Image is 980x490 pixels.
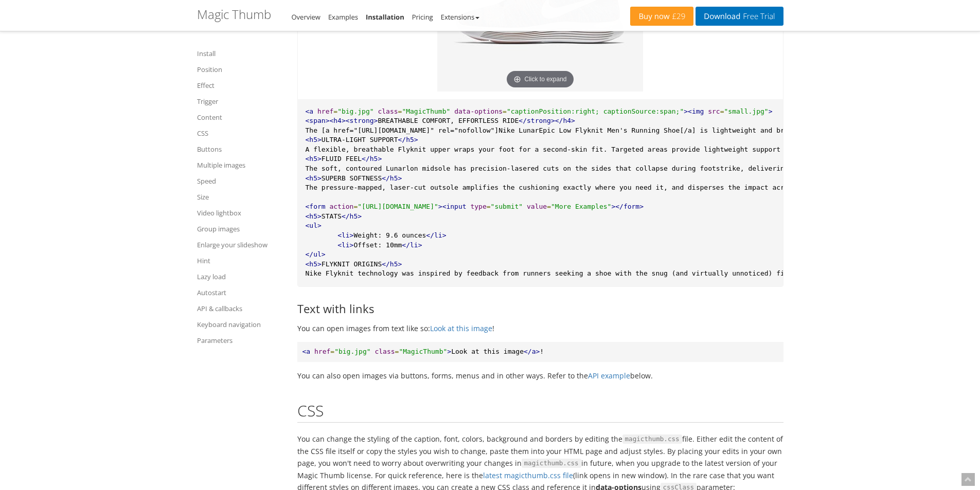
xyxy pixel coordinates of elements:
span: <h5> [306,174,322,182]
a: latest magicthumb.css file [483,470,573,480]
span: <h5> [306,260,322,268]
span: Look at this image [451,348,524,355]
span: </a> [524,348,540,355]
span: = [487,203,491,210]
a: Extensions [441,12,479,22]
span: FLYKNIT ORIGINS [322,260,382,268]
span: <span><h4><strong> [306,117,378,124]
span: = [503,107,507,115]
a: Lazy load [197,270,284,283]
span: "big.jpg" [337,107,373,115]
a: Buttons [197,143,284,155]
span: = [720,107,724,115]
a: Examples [328,12,358,22]
span: href [314,348,330,355]
a: Hint [197,255,284,267]
span: magicthumb.css [622,434,682,444]
span: <a [302,348,311,355]
span: <li> [337,241,353,249]
span: </strong></h4> [519,117,575,124]
span: src [708,107,720,115]
span: FLUID FEEL [322,155,362,162]
span: A flexible, breathable Flyknit upper wraps your foot for a second-skin fit. Targeted areas provid... [306,146,877,153]
a: Enlarge your slideshow [197,239,284,251]
a: Installation [366,12,404,22]
span: = [330,348,334,355]
span: class [378,107,398,115]
span: STATS [322,212,342,220]
span: = [547,203,551,210]
span: value [527,203,547,210]
span: = [398,107,402,115]
span: </h5> [398,136,418,143]
span: ><input [438,203,467,210]
span: </h5> [382,260,402,268]
span: class [375,348,395,355]
span: type [470,203,486,210]
a: Content [197,111,284,123]
a: Keyboard navigation [197,318,284,331]
span: "MagicThumb" [402,107,450,115]
span: <h5> [306,212,322,220]
span: £29 [670,12,686,21]
a: Position [197,63,284,76]
a: Buy now£29 [630,7,693,26]
span: "[URL][DOMAIN_NAME]" [358,203,438,210]
span: </h5> [362,155,382,162]
span: </ul> [306,250,326,258]
span: action [329,203,353,210]
span: "captionPosition:right; captionSource:span;" [507,107,684,115]
a: Size [197,191,284,203]
span: <a [306,107,314,115]
a: Autostart [197,286,284,299]
span: > [447,348,451,355]
span: <ul> [306,222,322,229]
span: <form [306,203,326,210]
span: </li> [402,241,422,249]
span: = [353,203,358,210]
span: magicthumb.css [522,459,581,468]
span: ULTRA-LIGHT SUPPORT [322,136,398,143]
span: "submit" [491,203,523,210]
a: Parameters [197,334,284,347]
h3: Text with links [297,302,783,315]
span: ></form> [611,203,644,210]
a: API & callbacks [197,302,284,315]
span: ><img [684,107,704,115]
a: API example [588,371,630,380]
span: = [333,107,337,115]
span: Free Trial [740,12,775,21]
span: = [395,348,399,355]
a: Speed [197,175,284,187]
span: "More Examples" [551,203,611,210]
a: Effect [197,79,284,92]
a: Multiple images [197,159,284,171]
a: CSS [197,127,284,139]
span: SUPERB SOFTNESS [322,174,382,182]
span: </h5> [342,212,362,220]
span: BREATHABLE COMFORT, EFFORTLESS RIDE [378,117,519,124]
a: Install [197,47,284,60]
a: Pricing [412,12,433,22]
span: </li> [426,231,446,239]
span: Offset: 10mm [353,241,402,249]
span: Weight: 9.6 ounces [353,231,426,239]
a: Video lightbox [197,207,284,219]
span: href [317,107,333,115]
span: </h5> [382,174,402,182]
span: data-options [454,107,503,115]
h1: Magic Thumb [197,8,271,21]
a: Group images [197,223,284,235]
span: > [769,107,773,115]
h2: CSS [297,402,783,423]
span: <h5> [306,136,322,143]
span: "big.jpg" [334,348,370,355]
span: <h5> [306,155,322,162]
span: ! [540,348,544,355]
a: Look at this image [430,325,492,332]
a: Trigger [197,95,284,107]
span: <li> [337,231,353,239]
span: "small.jpg" [724,107,769,115]
a: DownloadFree Trial [696,7,783,26]
a: Overview [292,12,320,22]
